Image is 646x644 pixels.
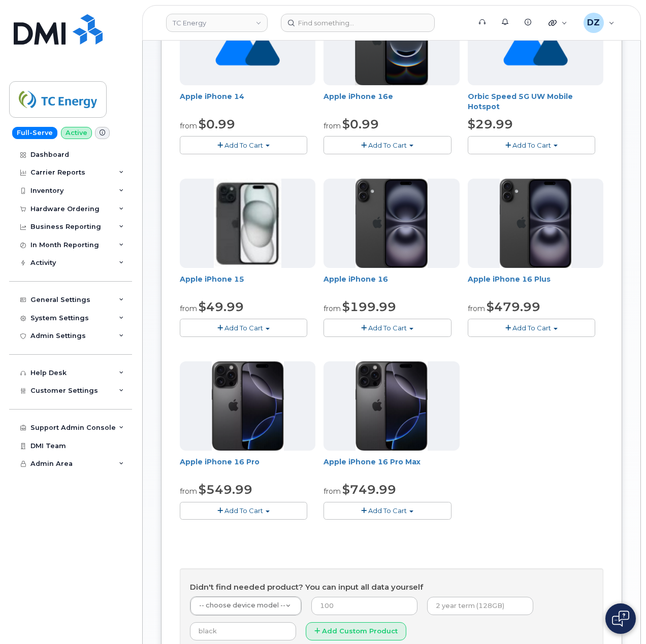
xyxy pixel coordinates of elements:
[368,141,407,149] span: Add To Cart
[306,622,406,641] button: Add Custom Product
[324,136,451,154] button: Add To Cart
[468,304,485,313] small: from
[587,17,600,29] span: DZ
[368,324,407,332] span: Add To Cart
[342,482,396,497] span: $749.99
[324,487,341,496] small: from
[487,299,540,314] span: $479.99
[468,275,551,284] a: Apple iPhone 16 Plus
[576,13,622,33] div: Devon Zellars
[180,457,315,477] div: Apple iPhone 16 Pro
[180,457,260,466] a: Apple iPhone 16 Pro
[324,457,459,477] div: Apple iPhone 16 Pro Max
[468,136,595,154] button: Add To Cart
[212,361,284,451] img: iphone_16_pro.png
[512,324,551,332] span: Add To Cart
[468,319,595,336] button: Add To Cart
[368,506,407,515] span: Add To Cart
[427,597,533,615] input: 2 year term (128GB)
[324,304,341,313] small: from
[199,117,235,131] span: $0.99
[199,601,285,609] span: -- choose device model --
[311,597,417,615] input: 100
[541,13,574,33] div: Quicklinks
[180,91,315,112] div: Apple iPhone 14
[612,611,629,627] img: Open chat
[180,92,244,101] a: Apple iPhone 14
[324,274,459,294] div: Apple iPhone 16
[224,141,263,149] span: Add To Cart
[324,92,393,101] a: Apple iPhone 16e
[324,457,421,466] a: Apple iPhone 16 Pro Max
[468,91,603,112] div: Orbic Speed 5G UW Mobile Hotspot
[324,319,451,336] button: Add To Cart
[166,14,268,32] a: TC Energy
[342,117,379,131] span: $0.99
[468,117,513,131] span: $29.99
[180,136,307,154] button: Add To Cart
[324,502,451,520] button: Add To Cart
[500,179,571,268] img: iphone_16_plus.png
[199,299,244,314] span: $49.99
[356,361,428,451] img: iphone_16_pro.png
[180,121,197,130] small: from
[180,304,197,313] small: from
[180,502,307,520] button: Add To Cart
[356,179,427,268] img: iphone_16_plus.png
[224,324,263,332] span: Add To Cart
[468,92,573,111] a: Orbic Speed 5G UW Mobile Hotspot
[190,622,296,640] input: black
[180,274,315,294] div: Apple iPhone 15
[180,275,244,284] a: Apple iPhone 15
[281,14,435,32] input: Find something...
[224,506,263,515] span: Add To Cart
[214,179,281,268] img: iphone15.jpg
[199,482,252,497] span: $549.99
[190,597,301,615] a: -- choose device model --
[180,319,307,336] button: Add To Cart
[180,487,197,496] small: from
[468,274,603,294] div: Apple iPhone 16 Plus
[342,299,396,314] span: $199.99
[324,275,388,284] a: Apple iPhone 16
[324,91,459,112] div: Apple iPhone 16e
[512,141,551,149] span: Add To Cart
[190,583,593,592] h4: Didn't find needed product? You can input all data yourself
[324,121,341,130] small: from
